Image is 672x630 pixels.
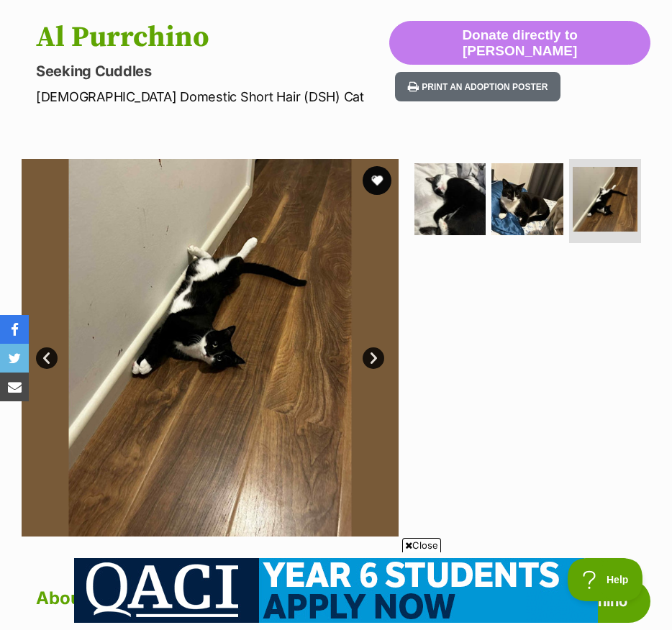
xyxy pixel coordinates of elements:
[363,166,391,195] button: favourite
[36,583,399,614] h2: About Al Purrchino
[74,558,598,623] iframe: Advertisement
[568,558,643,601] iframe: Help Scout Beacon - Open
[491,163,563,235] img: Photo of Al Purrchino
[36,21,389,54] h1: Al Purrchino
[22,159,399,536] img: Photo of Al Purrchino
[414,163,486,235] img: Photo of Al Purrchino
[573,167,637,232] img: Photo of Al Purrchino
[389,21,650,65] button: Donate directly to [PERSON_NAME]
[36,61,389,81] p: Seeking Cuddles
[363,347,384,369] a: Next
[402,538,441,552] span: Close
[36,87,389,106] p: [DEMOGRAPHIC_DATA] Domestic Short Hair (DSH) Cat
[36,347,58,369] a: Prev
[395,72,560,101] button: Print an adoption poster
